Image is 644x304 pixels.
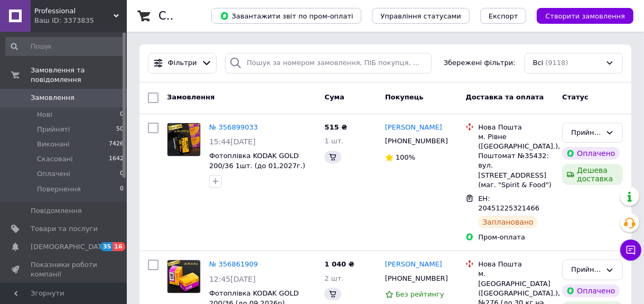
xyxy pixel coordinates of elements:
span: Без рейтингу [396,290,444,298]
span: 50 [116,125,124,134]
span: 1 040 ₴ [324,260,354,268]
span: Скасовані [37,154,73,164]
input: Пошук за номером замовлення, ПІБ покупця, номером телефону, Email, номером накладної [225,53,432,73]
span: 1642 [109,154,124,164]
span: Замовлення та повідомлення [31,66,127,85]
div: Заплановано [478,216,538,228]
span: Товари та послуги [31,224,98,234]
a: [PERSON_NAME] [385,260,442,270]
img: Фото товару [167,260,200,293]
span: 15:44[DATE] [209,137,256,146]
span: 12:45[DATE] [209,275,256,283]
span: Збережені фільтри: [444,58,516,68]
span: Управління статусами [380,12,461,20]
div: Прийнято [571,127,601,139]
div: Дешева доставка [562,164,623,185]
a: Фото товару [167,123,201,156]
img: Фото товару [167,123,200,156]
span: Експорт [489,12,518,20]
div: [PHONE_NUMBER] [383,134,449,148]
div: Оплачено [562,147,619,160]
span: ЕН: 20451225321466 [478,195,539,213]
span: 7426 [109,140,124,149]
span: 100% [396,153,415,161]
button: Експорт [480,8,527,24]
button: Створити замовлення [537,8,633,24]
span: 0 [120,169,124,179]
span: Доставка та оплата [465,93,544,101]
a: [PERSON_NAME] [385,123,442,133]
span: 16 [113,242,125,251]
span: Створити замовлення [545,12,625,20]
span: Виконані [37,140,70,149]
div: [PHONE_NUMBER] [383,272,449,285]
input: Пошук [5,37,125,56]
a: № 356899033 [209,123,258,131]
span: Нові [37,110,52,119]
span: Оплачені [37,169,70,179]
button: Чат з покупцем [620,239,641,261]
span: 35 [100,242,113,251]
span: 0 [120,110,124,119]
div: Пром-оплата [478,233,554,242]
button: Управління статусами [372,8,470,24]
span: Завантажити звіт по пром-оплаті [220,11,353,21]
div: Оплачено [562,284,619,297]
span: Professional [34,6,114,16]
span: Cума [324,93,344,101]
span: Замовлення [31,93,74,103]
span: (9118) [545,59,568,67]
div: Нова Пошта [478,123,554,132]
a: № 356861909 [209,260,258,268]
span: Статус [562,93,589,101]
span: Прийняті [37,125,70,134]
span: Замовлення [167,93,214,101]
div: Ваш ID: 3373835 [34,16,127,25]
span: Покупець [385,93,424,101]
div: Прийнято [571,264,601,275]
span: Повернення [37,185,81,194]
span: Всі [533,58,544,68]
span: 515 ₴ [324,123,347,131]
span: Фільтри [168,58,197,68]
span: Повідомлення [31,206,82,216]
span: Показники роботи компанії [31,260,98,279]
a: Створити замовлення [526,12,633,20]
span: 2 шт. [324,274,343,282]
a: Фотоплівка KODAK GOLD 200/36 1шт. (до 01,2027г.) [209,152,305,170]
h1: Список замовлень [158,10,266,22]
button: Завантажити звіт по пром-оплаті [211,8,361,24]
a: Фото товару [167,260,201,293]
div: м. Рівне ([GEOGRAPHIC_DATA].), Поштомат №35432: вул. [STREET_ADDRESS] (маг. "Spirit & Food") [478,132,554,190]
span: 0 [120,185,124,194]
span: 1 шт. [324,137,343,145]
div: Нова Пошта [478,260,554,269]
span: [DEMOGRAPHIC_DATA] [31,242,109,252]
